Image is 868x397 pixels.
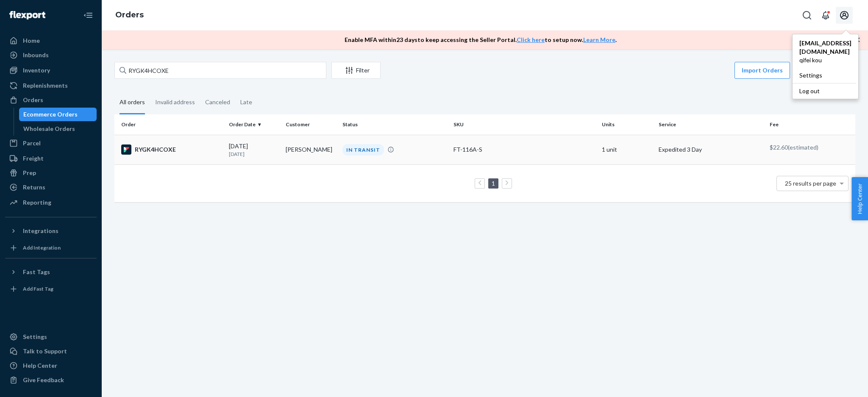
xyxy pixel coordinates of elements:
div: Reporting [23,198,51,207]
div: All orders [120,91,145,114]
div: Give Feedback [23,376,64,384]
a: Page 1 is your current page [490,180,497,187]
a: Orders [5,93,97,107]
a: [EMAIL_ADDRESS][DOMAIN_NAME]qifei kou [793,36,858,68]
div: Parcel [23,139,41,147]
button: Import Orders [734,62,790,79]
a: Add Integration [5,241,97,255]
p: Enable MFA within 23 days to keep accessing the Seller Portal. to setup now. . [345,36,617,44]
a: Ecommerce Orders [19,108,97,121]
button: Log out [793,83,856,99]
th: Order Date [225,114,282,135]
div: Fast Tags [23,268,50,276]
a: Parcel [5,136,97,150]
th: Fee [766,114,855,135]
div: IN TRANSIT [342,144,384,155]
a: Freight [5,152,97,165]
div: Inbounds [23,51,49,59]
div: Canceled [205,91,230,113]
a: Home [5,34,97,47]
div: Add Fast Tag [23,285,53,292]
a: Click here [517,36,545,43]
th: Units [598,114,655,135]
th: Status [339,114,450,135]
th: Service [655,114,766,135]
div: Add Integration [23,244,61,251]
div: Inventory [23,66,50,75]
a: Orders [115,10,144,19]
a: Talk to Support [5,344,97,358]
div: Ecommerce Orders [23,110,78,119]
div: [DATE] [229,142,279,158]
div: Integrations [23,227,58,235]
div: Settings [23,333,47,341]
div: Home [23,36,40,45]
button: Open account menu [836,7,853,24]
div: Filter [332,66,380,75]
a: Prep [5,166,97,180]
div: Returns [23,183,45,192]
p: $22.60 [770,143,849,152]
button: Help Center [851,177,868,220]
a: Settings [5,330,97,344]
a: Inbounds [5,48,97,62]
button: Give Feedback [5,373,97,387]
button: Integrations [5,224,97,238]
a: Learn More [583,36,615,43]
span: [EMAIL_ADDRESS][DOMAIN_NAME] [799,39,851,56]
div: Talk to Support [23,347,67,355]
div: Orders [23,96,43,104]
button: Open Search Box [798,7,815,24]
span: 25 results per page [785,180,836,187]
th: SKU [450,114,598,135]
input: Search orders [114,62,326,79]
div: FT-116A-S [453,145,595,154]
a: Returns [5,180,97,194]
a: Reporting [5,196,97,209]
p: [DATE] [229,150,279,158]
div: Customer [286,121,336,128]
a: Add Fast Tag [5,282,97,296]
div: Help Center [23,361,57,370]
span: (estimated) [788,144,818,151]
img: Flexport logo [9,11,45,19]
button: Filter [331,62,381,79]
th: Order [114,114,225,135]
div: Late [240,91,252,113]
a: Inventory [5,64,97,77]
div: Invalid address [155,91,195,113]
div: Wholesale Orders [23,125,75,133]
a: Wholesale Orders [19,122,97,136]
button: Fast Tags [5,265,97,279]
button: Close Navigation [80,7,97,24]
div: Freight [23,154,44,163]
div: RYGK4HCOXE [121,144,222,155]
a: Settings [793,68,858,83]
button: Open notifications [817,7,834,24]
div: Prep [23,169,36,177]
ol: breadcrumbs [108,3,150,28]
td: 1 unit [598,135,655,164]
a: Replenishments [5,79,97,92]
td: [PERSON_NAME] [282,135,339,164]
a: Help Center [5,359,97,372]
div: Replenishments [23,81,68,90]
span: qifei kou [799,56,851,64]
p: Expedited 3 Day [659,145,763,154]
